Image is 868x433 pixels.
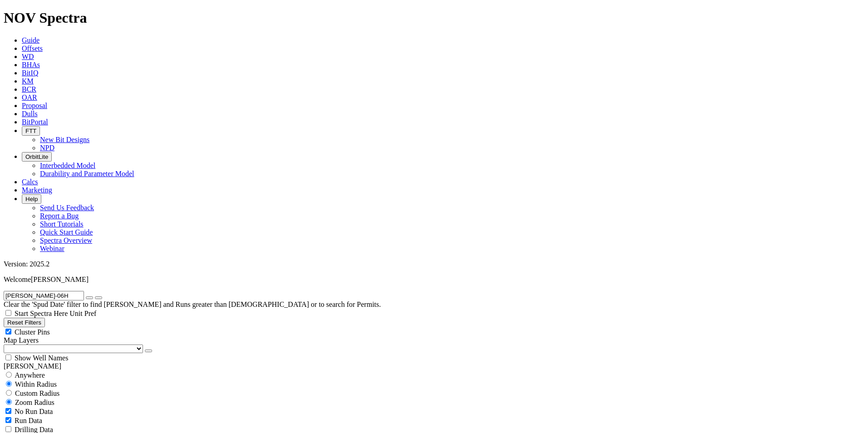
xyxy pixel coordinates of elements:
button: Help [22,194,41,204]
span: No Run Data [15,408,53,415]
span: Start Spectra Here [15,310,68,317]
span: OrbitLite [25,153,48,160]
span: Zoom Radius [15,399,54,406]
a: Offsets [22,44,43,52]
a: Send Us Feedback [40,204,94,212]
input: Search [4,291,84,300]
a: Report a Bug [40,212,79,220]
div: [PERSON_NAME] [4,362,864,370]
a: Guide [22,36,39,44]
span: FTT [25,128,36,134]
a: WD [22,53,34,60]
a: Durability and Parameter Model [40,170,134,177]
span: Show Well Names [15,354,68,362]
a: BHAs [22,61,40,69]
span: Help [25,196,38,202]
button: Reset Filters [4,318,45,327]
span: Custom Radius [15,389,59,397]
input: Start Spectra Here [5,310,11,316]
button: FTT [22,126,40,136]
a: NPD [40,144,54,152]
a: Webinar [40,245,64,252]
span: Map Layers [4,336,39,344]
span: Clear the 'Spud Date' filter to find [PERSON_NAME] and Runs greater than [DEMOGRAPHIC_DATA] or to... [4,300,381,308]
span: Cluster Pins [15,328,50,336]
span: Within Radius [15,380,57,388]
a: Short Tutorials [40,220,84,228]
button: OrbitLite [22,152,52,162]
a: KM [22,77,34,85]
span: Unit Pref [69,310,96,317]
a: Dulls [22,110,38,118]
a: Interbedded Model [40,162,95,169]
div: Version: 2025.2 [4,260,864,268]
h1: NOV Spectra [4,10,864,26]
span: [PERSON_NAME] [31,276,89,283]
a: New Bit Designs [40,136,89,143]
a: Marketing [22,186,52,194]
a: BCR [22,85,36,93]
a: Quick Start Guide [40,228,93,236]
a: OAR [22,93,37,101]
a: BitPortal [22,118,48,126]
a: Calcs [22,178,38,186]
p: Welcome [4,276,864,284]
a: BitIQ [22,69,38,77]
span: Anywhere [15,371,45,379]
a: Spectra Overview [40,236,92,244]
a: Proposal [22,102,47,109]
span: Run Data [15,417,42,424]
